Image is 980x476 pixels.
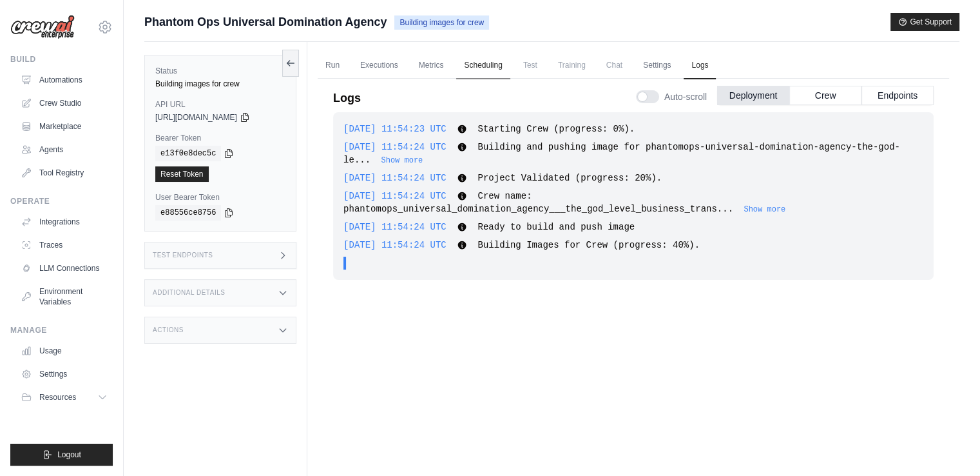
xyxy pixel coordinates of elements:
[318,52,347,79] a: Run
[153,289,225,297] h3: Additional Details
[343,142,900,165] span: Building and pushing image for phantomops-universal-domination-agency-the-god-le...
[664,90,707,103] span: Auto-scroll
[155,166,209,182] a: Reset Token
[15,70,113,90] a: Automations
[155,133,285,143] label: Bearer Token
[343,240,447,250] span: [DATE] 11:54:24 UTC
[717,86,789,105] button: Deployment
[15,364,113,384] a: Settings
[10,15,75,39] img: Logo
[15,258,113,279] a: LLM Connections
[411,52,452,79] a: Metrics
[861,86,934,105] button: Endpoints
[890,13,959,31] button: Get Support
[15,93,113,114] a: Crew Studio
[343,222,447,232] span: [DATE] 11:54:24 UTC
[15,341,113,361] a: Usage
[39,392,76,402] span: Resources
[744,204,785,215] button: Show more
[477,240,699,250] span: Building Images for Crew (progress: 40%).
[155,112,237,123] span: [URL][DOMAIN_NAME]
[635,52,678,79] a: Settings
[916,414,980,476] iframe: Chat Widget
[155,146,221,161] code: e13f0e8dec5c
[15,139,113,160] a: Agents
[789,86,861,105] button: Crew
[477,124,635,134] span: Starting Crew (progress: 0%).
[477,173,662,183] span: Project Validated (progress: 20%).
[15,235,113,255] a: Traces
[153,326,184,334] h3: Actions
[343,142,447,152] span: [DATE] 11:54:24 UTC
[153,252,213,259] h3: Test Endpoints
[10,196,113,206] div: Operate
[352,52,406,79] a: Executions
[343,124,447,134] span: [DATE] 11:54:23 UTC
[394,15,489,30] span: Building images for crew
[15,163,113,183] a: Tool Registry
[515,52,545,78] span: Test
[599,52,630,78] span: Chat is not available until the deployment is complete
[155,205,221,221] code: e88556ce8756
[15,212,113,232] a: Integrations
[155,192,285,203] label: User Bearer Token
[15,116,113,137] a: Marketplace
[333,89,361,107] p: Logs
[456,52,510,79] a: Scheduling
[155,99,285,110] label: API URL
[10,54,113,64] div: Build
[15,281,113,312] a: Environment Variables
[343,191,447,201] span: [DATE] 11:54:24 UTC
[155,66,285,76] label: Status
[144,13,387,31] span: Phantom Ops Universal Domination Agency
[684,52,716,79] a: Logs
[57,450,81,460] span: Logout
[10,325,113,335] div: Manage
[381,155,423,166] button: Show more
[15,387,113,408] button: Resources
[550,52,593,78] span: Training is not available until the deployment is complete
[155,79,285,89] div: Building images for crew
[10,444,113,466] button: Logout
[477,222,635,232] span: Ready to build and push image
[343,173,447,183] span: [DATE] 11:54:24 UTC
